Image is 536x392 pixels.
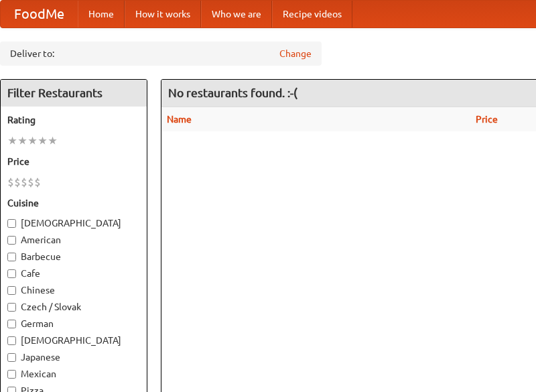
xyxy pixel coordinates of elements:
[272,1,352,27] a: Recipe videos
[125,1,201,27] a: How it works
[48,133,58,148] li: ★
[7,283,140,297] label: Chinese
[7,269,16,278] input: Cafe
[1,1,78,27] a: FoodMe
[7,334,140,347] label: [DEMOGRAPHIC_DATA]
[34,175,41,190] li: $
[38,133,48,148] li: ★
[7,317,140,330] label: German
[78,1,125,27] a: Home
[1,80,147,107] h4: Filter Restaurants
[7,320,16,328] input: German
[14,175,21,190] li: $
[7,353,16,362] input: Japanese
[7,336,16,345] input: [DEMOGRAPHIC_DATA]
[201,1,272,27] a: Who we are
[7,286,16,295] input: Chinese
[7,219,16,228] input: [DEMOGRAPHIC_DATA]
[27,175,34,190] li: $
[7,367,140,381] label: Mexican
[7,113,140,127] h5: Rating
[7,250,140,263] label: Barbecue
[7,253,16,261] input: Barbecue
[21,175,27,190] li: $
[7,300,140,314] label: Czech / Slovak
[7,155,140,168] h5: Price
[17,133,27,148] li: ★
[7,350,140,364] label: Japanese
[27,133,38,148] li: ★
[7,216,140,230] label: [DEMOGRAPHIC_DATA]
[167,114,192,125] a: Name
[168,86,297,99] ng-pluralize: No restaurants found. :-(
[7,133,17,148] li: ★
[7,236,16,245] input: American
[7,303,16,312] input: Czech / Slovak
[7,233,140,247] label: American
[7,267,140,280] label: Cafe
[7,196,140,210] h5: Cuisine
[7,370,16,379] input: Mexican
[476,114,498,125] a: Price
[279,47,312,60] a: Change
[7,175,14,190] li: $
